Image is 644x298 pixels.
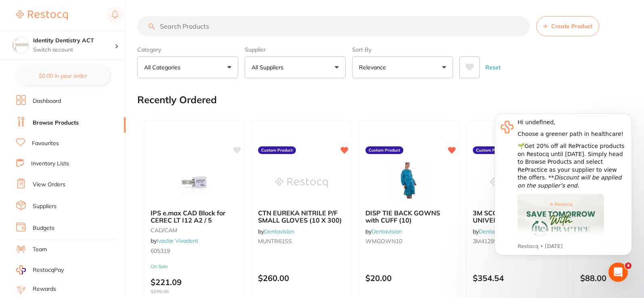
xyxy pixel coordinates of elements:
[365,273,453,283] p: $20.00
[137,94,217,106] h2: Recently Ordered
[383,163,435,203] img: DISP TIE BACK GOWNS with CUFF (10)
[245,56,346,78] button: All Suppliers
[33,266,64,274] span: RestocqPay
[608,263,628,282] iframe: Intercom live chat
[275,163,328,203] img: CTN EUREKA NITRILE P/F SMALL GLOVES (10 X 300)
[151,264,238,269] small: On Sale
[33,181,65,189] a: View Orders
[137,46,238,53] label: Category
[473,146,511,154] label: Custom Product
[551,23,592,29] span: Create Product
[352,56,453,78] button: Relevance
[258,273,345,283] p: $260.00
[33,202,57,210] a: Suppliers
[258,238,345,244] small: MUNTR61SS
[473,209,560,224] b: 3M SCOTCHBOND UNIVERSAL PLUS ADHESIVE BOTTLE REFILL (3X 5ML)
[352,46,453,53] label: Sort By
[359,63,389,71] p: Relevance
[482,106,644,260] iframe: Intercom notifications message
[32,140,59,148] a: Favourites
[33,285,56,293] a: Rewards
[137,56,238,78] button: All Categories
[33,246,47,254] a: Team
[157,237,198,244] a: Ivoclar Vivadent
[151,289,238,294] span: $276.36
[16,10,68,20] img: Restocq Logo
[33,224,55,232] a: Budgets
[536,16,599,36] button: Create Product
[258,146,296,154] label: Custom Product
[245,46,346,53] label: Supplier
[13,37,29,53] img: Identity Dentistry ACT
[625,263,631,269] span: 4
[16,265,64,275] a: RestocqPay
[483,56,503,78] button: Reset
[33,119,79,127] a: Browse Products
[16,6,68,25] a: Restocq Logo
[168,163,220,203] img: IPS e.max CAD Block for CEREC LT I12 A2 / 5
[473,273,560,283] p: $354.54
[151,277,238,294] p: $221.09
[33,97,61,105] a: Dashboard
[365,228,402,235] span: by
[371,228,402,235] a: Dentavision
[264,228,294,235] a: Dentavision
[33,46,115,54] p: Switch account
[473,238,560,244] small: 3M41295
[137,16,530,36] input: Search Products
[258,209,345,224] b: CTN EUREKA NITRILE P/F SMALL GLOVES (10 X 300)
[365,146,403,154] label: Custom Product
[16,265,26,275] img: RestocqPay
[473,228,509,235] span: by
[151,209,238,224] b: IPS e.max CAD Block for CEREC LT I12 A2 / 5
[365,238,453,244] small: WMGOWN10
[144,63,184,71] p: All Categories
[151,248,238,254] small: 605319
[33,37,115,45] h4: Identity Dentistry ACT
[252,63,287,71] p: All Suppliers
[16,66,109,85] button: $0.00 in your order
[151,227,238,233] small: CAD/CAM
[151,237,198,244] span: by
[365,209,453,224] b: DISP TIE BACK GOWNS with CUFF (10)
[31,160,69,168] a: Inventory Lists
[258,228,294,235] span: by
[479,228,509,235] a: Dentavision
